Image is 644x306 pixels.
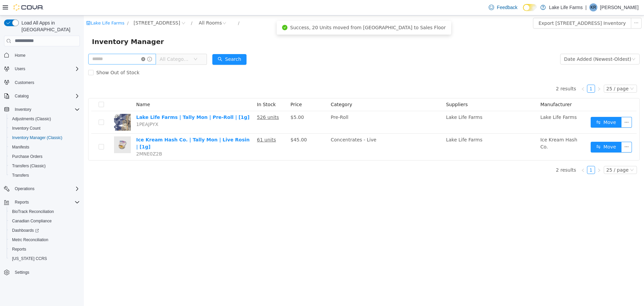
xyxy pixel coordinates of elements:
[362,86,384,92] span: Suppliers
[9,171,32,179] a: Transfers
[12,92,31,100] button: Catalog
[12,105,34,114] button: Inventory
[523,70,545,77] div: 25 / page
[52,136,78,141] span: 2MNE0Z2B
[537,101,548,112] button: icon: ellipsis
[12,126,41,131] span: Inventory Count
[7,152,83,161] button: Purchase Orders
[9,255,50,263] a: [US_STATE] CCRS
[12,198,80,206] span: Reports
[523,4,537,11] input: Dark Mode
[7,142,83,152] button: Manifests
[472,150,492,159] li: 2 results
[9,208,80,216] span: BioTrack Reconciliation
[480,39,547,49] div: Date Added (Newest-Oldest)
[12,144,29,150] span: Manifests
[9,171,80,179] span: Transfers
[7,133,83,142] button: Inventory Manager (Classic)
[15,66,25,72] span: Users
[511,69,519,77] li: Next Page
[43,5,45,10] span: /
[207,122,223,127] span: $45.00
[52,99,166,104] a: Lake Life Farms | Tally Mon | Pre-Roll | [1g]
[9,208,57,216] a: BioTrack Reconciliation
[12,268,80,276] span: Settings
[497,72,501,76] i: icon: left
[2,5,7,10] i: icon: shop
[9,134,65,142] a: Inventory Manager (Classic)
[128,39,163,49] button: icon: searchSearch
[513,72,517,76] i: icon: right
[1,64,83,74] button: Users
[8,21,84,32] span: Inventory Manager
[63,41,68,46] i: icon: info-circle
[7,235,83,245] button: Metrc Reconciliation
[486,1,520,14] a: Feedback
[549,3,583,11] p: Lake Life Farms
[7,161,83,171] button: Transfers (Classic)
[449,2,547,13] button: Export [STREET_ADDRESS] Inventory
[9,152,45,161] a: Purchase Orders
[115,2,138,12] div: All Rooms
[523,151,545,158] div: 25 / page
[30,121,47,138] img: Ice Kream Hash Co. | Tally Mon | Live Rosin | [1g] hero shot
[154,5,156,10] span: /
[7,226,83,235] a: Dashboards
[457,86,488,92] span: Manufacturer
[107,5,108,10] span: /
[12,185,37,193] button: Operations
[9,236,80,244] span: Metrc Reconciliation
[12,173,29,178] span: Transfers
[9,245,80,253] span: Reports
[503,150,511,159] li: 1
[9,255,80,263] span: Washington CCRS
[2,5,41,10] a: icon: shopLake Life Farms
[591,3,596,11] span: KR
[1,267,83,277] button: Settings
[12,237,48,243] span: Metrc Reconciliation
[4,48,80,295] nav: Complex example
[19,19,80,33] span: Load All Apps in [GEOGRAPHIC_DATA]
[507,101,538,112] button: icon: swapMove
[12,247,26,252] span: Reports
[585,3,587,11] p: |
[15,80,34,85] span: Customers
[15,200,29,205] span: Reports
[7,216,83,226] button: Canadian Compliance
[7,114,83,124] button: Adjustments (Classic)
[495,69,503,77] li: Previous Page
[52,106,74,112] span: 1PEAJPYX
[9,226,80,234] span: Dashboards
[12,163,46,169] span: Transfers (Classic)
[9,217,54,225] a: Canadian Compliance
[457,99,493,104] span: Lake Life Farms
[12,92,80,100] span: Catalog
[457,122,493,134] span: Ice Kream Hash Co.
[503,151,511,158] a: 1
[207,99,220,104] span: $5.00
[12,135,62,140] span: Inventory Manager (Classic)
[495,150,503,159] li: Previous Page
[173,99,195,104] u: 526 units
[1,184,83,193] button: Operations
[12,51,80,59] span: Home
[12,218,52,224] span: Canadian Compliance
[9,134,80,142] span: Inventory Manager (Classic)
[1,105,83,114] button: Inventory
[9,236,51,244] a: Metrc Reconciliation
[50,4,96,11] span: 4116 17 Mile Road
[12,65,80,73] span: Users
[15,186,35,191] span: Operations
[12,51,28,59] a: Home
[503,69,511,77] li: 1
[546,152,550,157] i: icon: down
[507,126,538,137] button: icon: swapMove
[497,4,517,11] span: Feedback
[547,2,558,13] button: icon: ellipsis
[30,98,47,115] img: Lake Life Farms | Tally Mon | Pre-Roll | [1g] hero shot
[12,198,32,206] button: Reports
[589,3,597,11] div: Kate Rossow
[7,171,83,180] button: Transfers
[1,91,83,101] button: Catalog
[503,70,511,77] a: 1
